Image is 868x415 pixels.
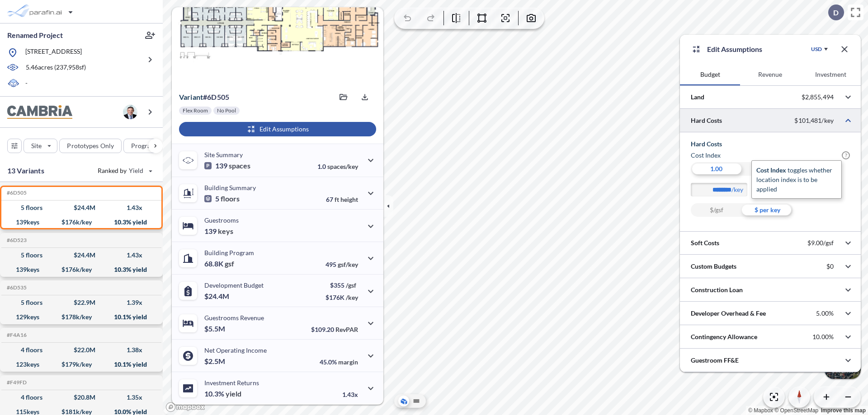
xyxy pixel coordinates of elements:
[129,166,144,175] span: Yield
[346,281,356,289] span: /gsf
[204,314,264,322] p: Guestrooms Revenue
[680,64,740,85] button: Budget
[7,30,63,40] p: Renamed Project
[335,196,339,203] span: ft
[24,139,57,153] button: Site
[179,93,203,101] span: Variant
[204,151,243,159] p: Site Summary
[335,326,358,333] span: RevPAR
[398,396,409,406] button: Aerial View
[179,122,376,136] button: Edit Assumptions
[338,358,358,366] span: margin
[26,63,86,73] p: 5.46 acres ( 237,958 sf)
[691,203,742,217] div: $/gsf
[842,151,850,159] span: ?
[90,163,158,178] button: Ranked by Yield
[7,105,72,119] img: BrandImage
[748,407,773,414] a: Mapbox
[691,262,736,271] p: Custom Budgets
[756,166,832,193] span: toggles whether location index is to be applied
[691,93,704,102] p: Land
[204,249,254,256] p: Building Program
[742,203,793,217] div: $ per key
[204,324,226,333] p: $5.5M
[742,162,793,176] div: 1.18
[123,139,172,153] button: Program
[812,333,834,341] p: 10.00%
[826,262,834,270] p: $0
[165,402,205,412] a: Mapbox homepage
[25,47,82,58] p: [STREET_ADDRESS]
[311,326,358,333] p: $109.20
[691,238,719,247] p: Soft Costs
[123,105,137,119] img: user logo
[5,190,27,196] h5: Click to copy the code
[5,332,27,338] h5: Click to copy the code
[217,107,236,114] p: No Pool
[7,165,44,176] p: 13 Variants
[691,332,757,341] p: Contingency Allowance
[204,292,231,301] p: $24.4M
[320,358,358,366] p: 45.0%
[325,281,358,289] p: $355
[25,79,28,89] p: -
[204,216,239,224] p: Guestrooms
[325,294,358,301] p: $176K
[811,46,822,53] div: USD
[204,184,256,191] p: Building Summary
[342,391,358,398] p: 1.43x
[204,194,240,203] p: 5
[218,227,233,236] span: keys
[204,161,250,170] p: 139
[204,227,233,236] p: 139
[183,107,208,114] p: Flex Room
[756,166,786,174] span: cost index
[5,379,27,386] h5: Click to copy the code
[340,196,358,203] span: height
[338,261,358,268] span: gsf/key
[325,261,358,268] p: 495
[691,151,721,160] h6: Cost index
[179,93,229,102] p: # 6d505
[774,407,818,414] a: OpenStreetMap
[731,185,752,194] label: /key
[833,9,839,17] p: D
[317,163,358,170] p: 1.0
[821,407,866,414] a: Improve this map
[327,163,358,170] span: spaces/key
[204,259,234,268] p: 68.8K
[204,379,259,387] p: Investment Returns
[411,396,422,406] button: Site Plan
[707,44,762,55] p: Edit Assumptions
[59,139,122,153] button: Prototypes Only
[131,141,156,150] p: Program
[691,356,739,365] p: Guestroom FF&E
[691,162,742,176] div: 1.00
[225,259,234,268] span: gsf
[204,357,226,366] p: $2.5M
[226,389,241,398] span: yield
[204,281,264,289] p: Development Budget
[67,141,114,150] p: Prototypes Only
[5,284,27,291] h5: Click to copy the code
[691,285,743,294] p: Construction Loan
[5,237,27,243] h5: Click to copy the code
[326,196,358,203] p: 67
[740,64,800,85] button: Revenue
[204,346,267,354] p: Net Operating Income
[346,294,358,301] span: /key
[31,141,42,150] p: Site
[691,140,850,149] h5: Hard Costs
[691,309,766,318] p: Developer Overhead & Fee
[221,194,240,203] span: floors
[802,93,834,101] p: $2,855,494
[204,389,241,398] p: 10.3%
[801,64,861,85] button: Investment
[229,161,250,170] span: spaces
[816,309,834,317] p: 5.00%
[807,239,834,247] p: $9.00/gsf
